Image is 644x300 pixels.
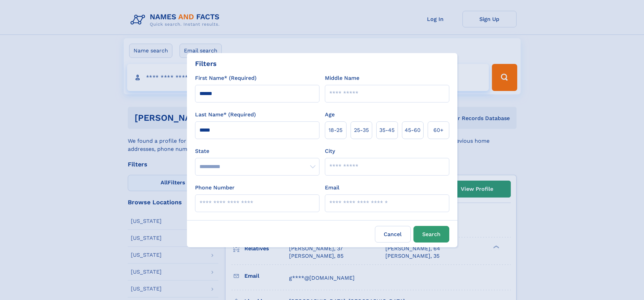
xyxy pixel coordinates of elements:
[325,111,335,119] label: Age
[325,74,359,82] label: Middle Name
[405,126,421,134] span: 45‑60
[195,59,217,69] div: Filters
[433,126,444,134] span: 60+
[354,126,369,134] span: 25‑35
[195,147,319,155] label: State
[379,126,395,134] span: 35‑45
[325,184,339,192] label: Email
[195,74,257,82] label: First Name* (Required)
[325,147,335,155] label: City
[375,226,411,243] label: Cancel
[195,184,235,192] label: Phone Number
[413,226,449,243] button: Search
[329,126,342,134] span: 18‑25
[195,111,256,119] label: Last Name* (Required)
